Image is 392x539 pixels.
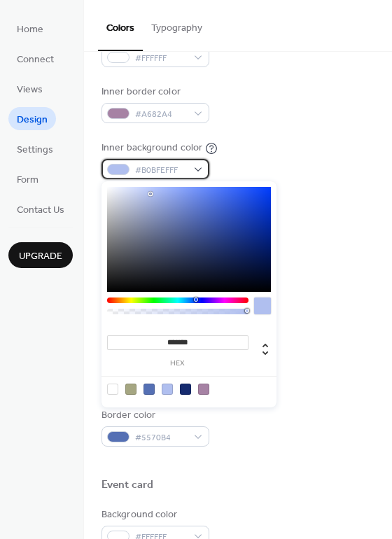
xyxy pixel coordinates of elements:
[125,384,136,395] div: rgb(165, 166, 130)
[135,163,187,178] span: #B0BFEFFF
[143,384,155,395] div: rgb(85, 112, 180)
[107,360,248,367] label: hex
[101,85,206,99] div: Inner border color
[107,384,118,395] div: rgb(255, 255, 255)
[101,507,206,522] div: Background color
[198,384,209,395] div: rgb(166, 130, 164)
[8,107,56,130] a: Design
[17,22,43,37] span: Home
[17,143,53,157] span: Settings
[8,197,73,220] a: Contact Us
[17,203,64,218] span: Contact Us
[135,430,187,445] span: #5570B4
[8,77,51,100] a: Views
[8,167,47,190] a: Form
[17,173,38,188] span: Form
[17,83,43,97] span: Views
[135,51,187,66] span: #FFFFFF
[17,52,54,67] span: Connect
[8,47,62,70] a: Connect
[180,384,191,395] div: rgb(22, 43, 111)
[135,107,187,122] span: #A682A4
[101,408,206,423] div: Border color
[101,141,202,155] div: Inner background color
[162,384,173,395] div: rgb(176, 191, 239)
[101,478,153,493] div: Event card
[8,242,73,268] button: Upgrade
[17,113,48,127] span: Design
[8,17,52,40] a: Home
[19,249,62,264] span: Upgrade
[8,137,62,160] a: Settings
